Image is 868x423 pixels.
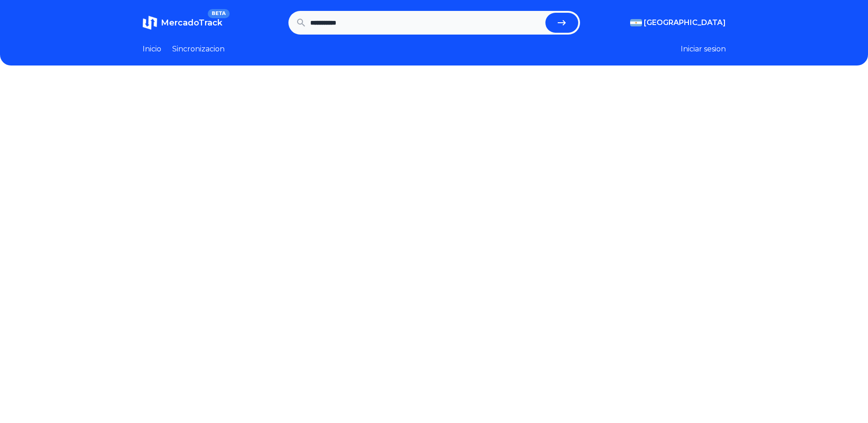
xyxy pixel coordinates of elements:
[143,15,222,30] a: MercadoTrackBETA
[143,15,157,30] img: MercadoTrack
[681,44,726,55] button: Iniciar sesion
[630,17,726,28] button: [GEOGRAPHIC_DATA]
[172,44,225,55] a: Sincronizacion
[644,17,726,28] span: [GEOGRAPHIC_DATA]
[161,18,222,28] span: MercadoTrack
[630,19,642,26] img: Argentina
[143,44,161,55] a: Inicio
[208,9,229,18] span: BETA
